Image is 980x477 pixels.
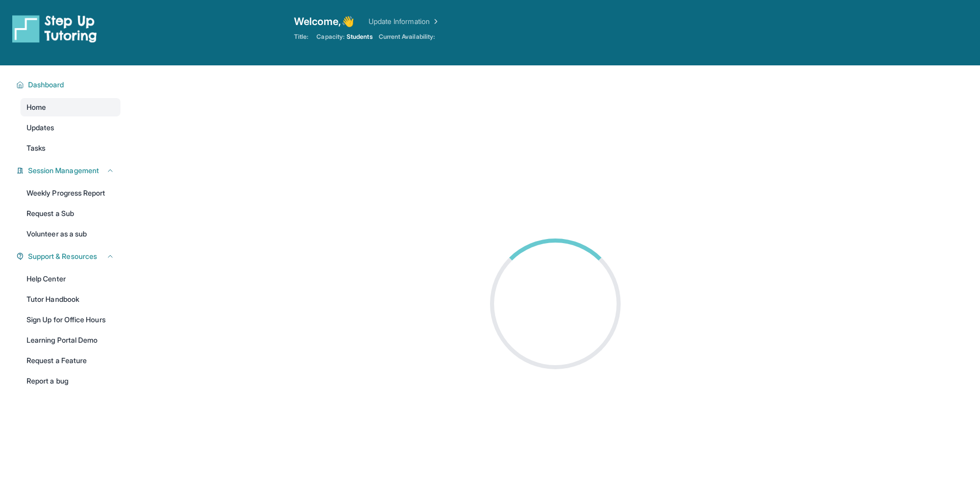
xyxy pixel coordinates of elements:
span: Welcome, 👋 [294,14,354,29]
a: Tasks [20,139,120,157]
a: Weekly Progress Report [20,184,120,202]
a: Help Center [20,270,120,288]
a: Updates [20,118,120,137]
span: Capacity: [316,33,345,41]
span: Students [347,33,373,41]
a: Report a bug [20,372,120,390]
button: Support & Resources [24,251,114,261]
a: Sign Up for Office Hours [20,311,120,329]
a: Tutor Handbook [20,290,120,308]
img: logo [12,14,97,43]
a: Volunteer as a sub [20,225,120,243]
a: Update Information [369,16,440,27]
span: Title: [294,33,308,41]
button: Dashboard [24,80,114,90]
a: Learning Portal Demo [20,331,120,349]
span: Current Availability: [379,33,435,41]
span: Support & Resources [28,251,97,261]
button: Session Management [24,165,114,176]
img: Chevron Right [430,16,440,27]
a: Home [20,98,120,116]
span: Home [27,102,46,112]
a: Request a Sub [20,204,120,223]
span: Session Management [28,165,99,176]
span: Tasks [27,143,45,153]
span: Dashboard [28,80,64,90]
a: Request a Feature [20,351,120,370]
span: Updates [27,123,55,133]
